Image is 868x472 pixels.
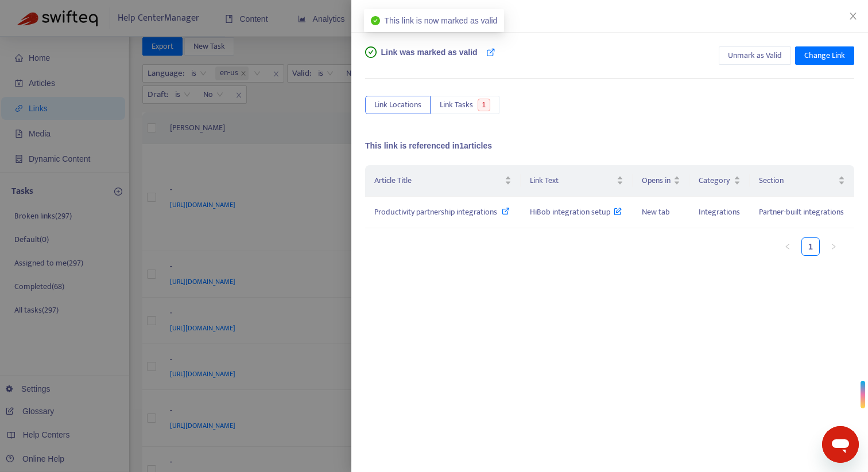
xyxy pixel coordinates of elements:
span: left [784,243,791,250]
th: Section [750,165,854,197]
span: Integrations [699,205,740,219]
span: Link Locations [374,99,421,111]
th: Link Text [521,165,633,197]
span: HiBob integration setup [530,205,622,219]
span: 1 [478,99,491,111]
span: right [830,243,837,250]
span: Unmark as Valid [728,49,782,62]
button: Link Tasks1 [431,96,499,114]
button: Close [845,11,861,22]
button: Unmark as Valid [719,46,791,65]
span: This link is now marked as valid [385,16,498,25]
span: Link was marked as valid [381,46,478,69]
span: Partner-built integrations [759,205,844,219]
span: Section [759,174,836,187]
span: check-circle [365,46,377,58]
span: check-circle [371,16,380,25]
button: Link Locations [365,96,431,114]
th: Article Title [365,165,521,197]
li: Next Page [824,237,843,256]
button: right [824,237,843,256]
button: Change Link [795,46,854,65]
iframe: Button to launch messaging window, conversation in progress [822,426,859,463]
span: close [848,11,858,21]
span: New tab [642,205,670,219]
span: Opens in [642,174,671,187]
span: Change Link [804,49,845,62]
li: 1 [801,237,820,256]
span: Productivity partnership integrations [374,205,497,219]
button: left [778,237,797,256]
span: Link Tasks [440,99,473,111]
span: Link Text [530,174,614,187]
li: Previous Page [778,237,797,256]
span: Category [699,174,731,187]
span: Article Title [374,174,502,187]
th: Category [689,165,750,197]
a: 1 [802,238,819,255]
th: Opens in [633,165,689,197]
span: This link is referenced in 1 articles [365,141,492,150]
